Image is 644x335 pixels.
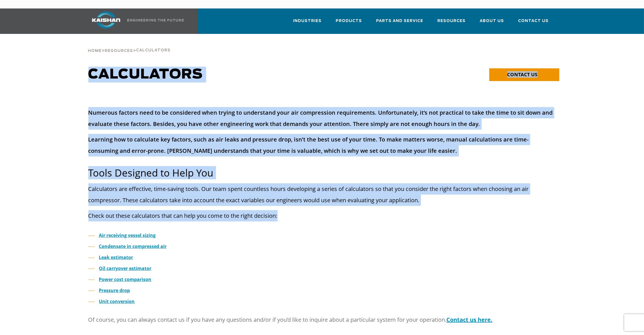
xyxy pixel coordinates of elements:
p: Numerous factors need to be considered when trying to understand your air compression requirement... [88,107,556,130]
span: CONTACT US [507,71,538,78]
a: Power cost comparison [99,276,152,282]
a: Products [336,14,362,33]
a: Oil carryover estimator [99,265,152,271]
a: Unit conversion [99,298,135,304]
span: Products [336,18,362,24]
span: Resources [105,49,133,53]
a: About Us [480,14,504,33]
a: Contact us here. [447,316,493,323]
a: Resources [105,48,133,53]
a: Condensate in compressed air [99,243,167,249]
a: CONTACT US [489,68,559,81]
a: Industries [293,14,322,33]
p: Of course, you can always contact us if you have any questions and/or if you’d like to inquire ab... [88,314,556,325]
span: Calculators [136,49,171,52]
a: Pressure drop [99,287,130,293]
div: > > [88,34,171,55]
p: Calculators are effective, time-saving tools. Our team spent countless hours developing a series ... [88,183,556,206]
span: Resources [438,18,466,24]
p: Learning how to calculate key factors, such as air leaks and pressure drop, isn’t the best use of... [88,134,556,156]
img: kaishan logo [85,12,127,29]
span: Home [88,49,102,53]
a: Kaishan USA [85,8,185,34]
span: About Us [480,18,504,24]
span: Industries [293,18,322,24]
a: Home [88,48,102,53]
span: Calculators [88,68,203,81]
h5: Tools Designed to Help You [88,166,556,179]
a: Leak estimator [99,254,133,260]
span: Parts and Service [376,18,423,24]
a: Contact Us [518,14,549,33]
span: Contact Us [518,18,549,24]
a: Resources [438,14,466,33]
a: Parts and Service [376,14,423,33]
img: Engineering the future [127,19,184,21]
a: Air receiving vessel sizing [99,232,156,238]
p: Check out these calculators that can help you come to the right decision: [88,210,556,221]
